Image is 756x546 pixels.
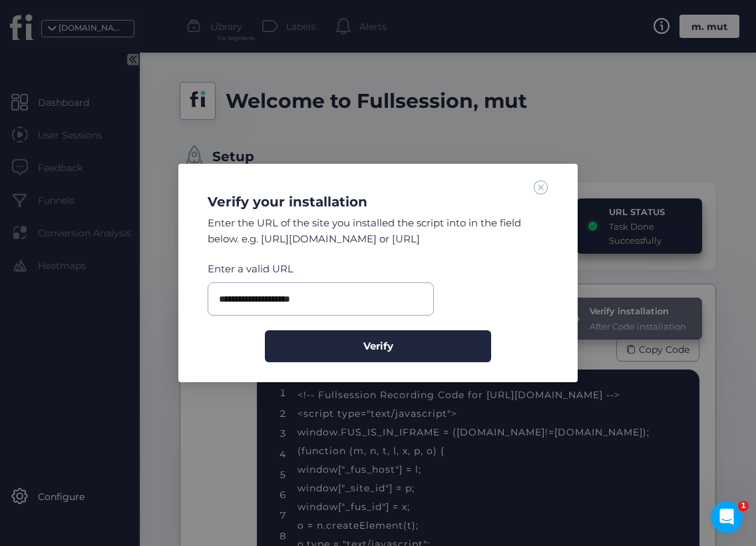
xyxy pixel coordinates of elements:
button: Verify [265,330,491,362]
div: Enter the URL of the site you installed the script into in the field below. e.g. [URL][DOMAIN_NAM... [208,215,548,246]
iframe: Intercom live chat [711,501,743,533]
span: Verify [363,338,393,354]
div: Verify your installation [208,194,548,210]
span: 1 [738,501,749,511]
div: Enter a valid URL [208,261,434,277]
